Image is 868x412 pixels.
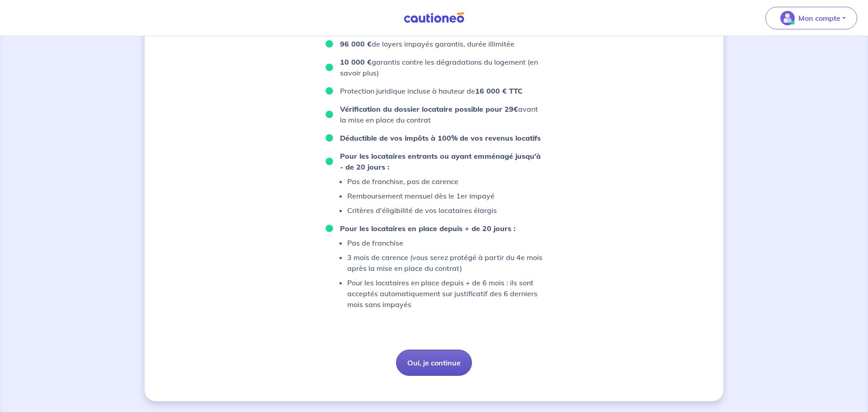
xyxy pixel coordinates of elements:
button: Oui, je continue [396,350,472,376]
strong: 96 000 € [340,39,372,48]
img: Cautioneo [400,12,468,24]
p: Remboursement mensuel dès le 1er impayé [347,190,497,201]
p: de loyers impayés garantis, durée illimitée [340,38,514,49]
p: Mon compte [798,13,840,24]
strong: Vérification du dossier locataire possible pour 29€ [340,104,518,114]
strong: 16 000 € TTC [475,86,523,95]
p: garantis contre les dégradations du logement (en savoir plus) [340,57,542,78]
strong: 10 000 € [340,57,372,66]
p: avant la mise en place du contrat [340,104,542,125]
p: Protection juridique incluse à hauteur de [340,85,523,96]
img: illu_account_valid_menu.svg [780,11,795,25]
p: Critères d'éligibilité de vos locataires élargis [347,205,497,216]
p: Pour les locataires en place depuis + de 6 mois : ils sont acceptés automatiquement sur justifica... [347,277,542,310]
strong: Pour les locataires en place depuis + de 20 jours : [340,224,515,233]
strong: Déductible de vos impôts à 100% de vos revenus locatifs [340,133,541,142]
p: Pas de franchise [347,237,542,248]
strong: Pour les locataires entrants ou ayant emménagé jusqu'à - de 20 jours : [340,152,541,171]
p: 3 mois de carence (vous serez protégé à partir du 4e mois après la mise en place du contrat) [347,252,542,274]
p: Pas de franchise, pas de carence [347,176,497,187]
button: illu_account_valid_menu.svgMon compte [765,7,857,29]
